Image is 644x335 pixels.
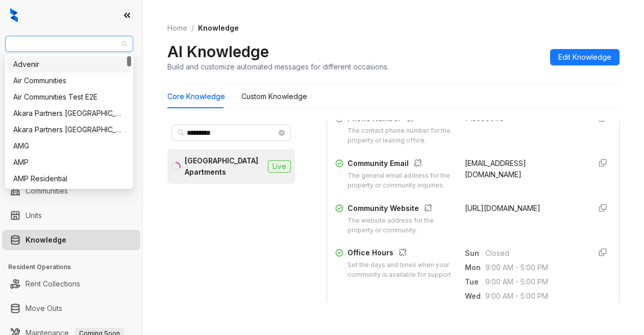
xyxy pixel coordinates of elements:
li: Communities [2,181,140,201]
li: Rent Collections [2,274,140,294]
div: Akara Partners Nashville [7,105,131,122]
div: Build and customize automated messages for different occasions. [167,61,389,72]
span: Tue [465,276,485,288]
div: Advenir [7,56,131,73]
span: close-circle [279,130,285,136]
span: 9:00 AM - 5:00 PM [485,276,582,288]
li: Move Outs [2,298,140,319]
a: Knowledge [26,230,66,250]
div: Akara Partners [GEOGRAPHIC_DATA] [13,124,125,135]
div: Air Communities Test E2E [13,91,125,103]
div: Akara Partners Phoenix [7,122,131,138]
div: AMP [13,157,125,168]
span: Wed [465,291,485,302]
div: The general email address for the property or community inquiries. [348,171,453,190]
div: Air Communities Test E2E [7,89,131,105]
img: logo [10,8,18,22]
li: Knowledge [2,230,140,250]
div: Akara Partners [GEOGRAPHIC_DATA] [13,108,125,119]
a: Units [26,205,42,226]
div: Air Communities [7,73,131,89]
div: [GEOGRAPHIC_DATA] Apartments [185,155,264,178]
span: Closed [485,248,582,259]
span: Sun [465,248,485,259]
div: Advenir [13,59,125,70]
li: Collections [2,137,140,157]
button: Edit Knowledge [550,49,620,65]
a: Communities [26,181,68,201]
span: 9:00 AM - 5:00 PM [485,262,582,273]
span: [URL][DOMAIN_NAME] [465,204,540,212]
div: Set the days and times when your community is available for support [348,260,453,280]
div: Community Email [348,158,453,171]
div: AMP Residential [7,171,131,187]
div: Office Hours [348,247,453,260]
span: search [178,129,185,136]
h2: AI Knowledge [167,42,269,61]
li: / [191,22,194,34]
div: The contact phone number for the property or leasing office. [348,126,453,146]
li: Units [2,205,140,226]
div: AMP [7,154,131,171]
div: Core Knowledge [167,91,225,102]
div: AMG [13,140,125,152]
div: The website address for the property or community. [348,216,453,235]
div: Custom Knowledge [241,91,307,102]
a: Home [165,22,189,34]
span: 9:00 AM - 5:00 PM [485,291,582,302]
li: Leasing [2,112,140,133]
span: Indus (Realpage/Knock) [11,36,127,52]
div: AMG [7,138,131,154]
div: Air Communities [13,75,125,86]
div: Community Website [348,203,453,216]
h3: Resident Operations [8,262,142,272]
span: Live [268,160,291,173]
div: AMP Residential [13,173,125,184]
li: Leads [2,68,140,89]
a: Rent Collections [26,274,80,294]
a: Move Outs [26,298,62,319]
span: Knowledge [198,23,239,32]
span: Edit Knowledge [558,52,611,63]
span: [EMAIL_ADDRESS][DOMAIN_NAME] [465,159,526,179]
span: Mon [465,262,485,273]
